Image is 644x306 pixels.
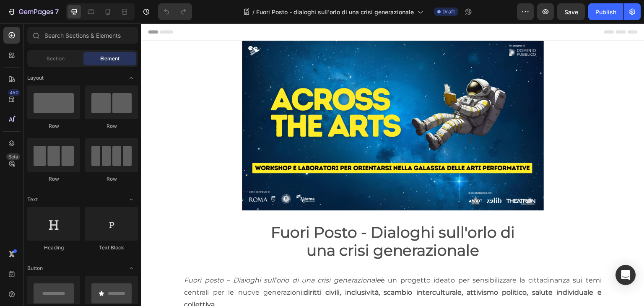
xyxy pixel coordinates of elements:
button: Publish [588,3,623,20]
div: Row [85,175,138,183]
div: Text Block [85,244,138,252]
iframe: Design area [141,23,644,306]
p: è un progetto ideato per sensibilizzare la cittadinanza sui temi centrali per le nuove generazioni: [43,251,460,287]
strong: diritti civili, inclusività, scambio interculturale, attivismo politico, salute individuale e col... [43,265,460,285]
span: Toggle open [125,71,138,85]
span: Text [27,196,38,203]
span: Save [564,8,578,16]
div: Undo/Redo [158,3,192,20]
p: 7 [55,7,59,17]
button: 7 [3,3,62,20]
span: / [252,8,254,16]
span: Toggle open [125,193,138,206]
input: Search Sections & Elements [27,27,138,44]
div: 450 [8,89,20,96]
div: Row [27,122,80,130]
strong: una crisi generazionale [165,218,338,236]
div: Row [85,122,138,130]
div: Open Intercom Messenger [615,265,636,285]
div: Heading [27,244,80,252]
i: Fuori posto – Dialoghi sull’orlo di una crisi generazionale [43,253,239,261]
span: Draft [442,8,455,16]
span: Section [47,55,65,62]
span: Element [100,55,119,62]
span: Toggle open [125,262,138,275]
span: Fuori Posto - dialoghi sull'orlo di una crisi generazionale [256,8,414,16]
span: Button [27,265,43,272]
button: Save [557,3,585,20]
div: Beta [6,153,20,160]
div: Row [27,175,80,183]
div: Publish [595,8,616,16]
span: Layout [27,74,44,82]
